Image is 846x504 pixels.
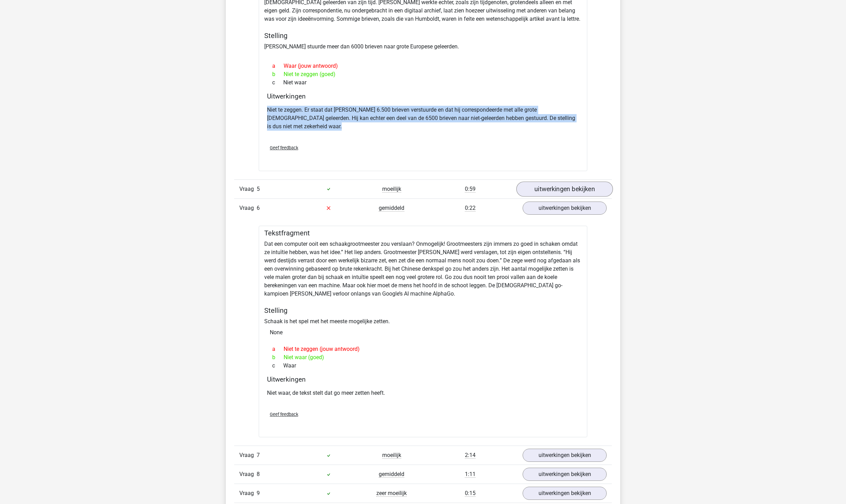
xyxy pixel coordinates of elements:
h5: Stelling [264,31,582,40]
p: Niet te zeggen. Er staat dat [PERSON_NAME] 6.500 brieven verstuurde en dat hij correspondeerde me... [267,106,579,131]
span: moeilijk [382,186,401,193]
div: Waar [267,362,579,370]
a: uitwerkingen bekijken [516,181,613,197]
span: 8 [257,471,260,477]
span: Vraag [239,451,257,459]
div: Niet te zeggen (goed) [267,70,579,78]
p: Niet waar, de tekst stelt dat go meer zetten heeft. [267,389,579,397]
div: Niet te zeggen (jouw antwoord) [267,345,579,353]
div: Dat een computer ooit een schaakgrootmeester zou verslaan? Onmogelijk! Grootmeesters zijn immers ... [259,226,587,437]
h5: Stelling [264,306,582,315]
span: 5 [257,186,260,192]
span: 7 [257,452,260,458]
h4: Uitwerkingen [267,92,579,100]
a: uitwerkingen bekijken [523,449,607,462]
span: b [272,353,284,362]
span: Vraag [239,489,257,497]
a: uitwerkingen bekijken [523,468,607,481]
div: Waar (jouw antwoord) [267,62,579,70]
span: Geef feedback [270,145,298,150]
span: 0:15 [465,490,476,497]
span: c [272,78,283,87]
h5: Tekstfragment [264,229,582,237]
span: a [272,345,284,353]
a: uitwerkingen bekijken [523,202,607,215]
span: gemiddeld [379,205,404,212]
span: b [272,70,284,78]
span: gemiddeld [379,471,404,478]
h4: Uitwerkingen [267,375,579,383]
span: zeer moeilijk [376,490,407,497]
span: 2:14 [465,452,476,459]
div: None [264,326,582,339]
span: 6 [257,205,260,211]
span: Vraag [239,185,257,193]
div: Niet waar [267,78,579,87]
span: c [272,362,283,370]
span: Geef feedback [270,412,298,417]
span: moeilijk [382,452,401,459]
span: a [272,62,284,70]
span: 1:11 [465,471,476,478]
span: 0:22 [465,205,476,212]
span: 9 [257,490,260,496]
span: Vraag [239,470,257,478]
a: uitwerkingen bekijken [523,487,607,500]
span: 0:59 [465,186,476,193]
div: Niet waar (goed) [267,353,579,362]
span: Vraag [239,204,257,212]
